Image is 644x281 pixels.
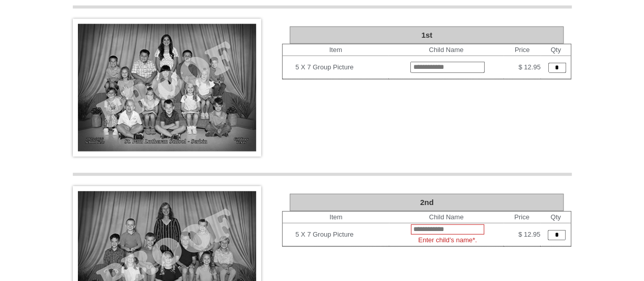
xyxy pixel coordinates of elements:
[503,56,540,79] td: $ 12.95
[283,212,389,223] th: Item
[295,59,388,75] td: 5 X 7 Group Picture
[541,44,571,56] th: Qty
[290,27,564,44] div: 1st
[389,212,503,223] th: Child Name
[418,236,477,244] span: Enter child’s name .
[503,44,540,56] th: Price
[73,19,261,157] img: 1st
[295,226,389,243] td: 5 X 7 Group Picture
[283,44,388,56] th: Item
[503,212,541,223] th: Price
[503,223,541,246] td: $ 12.95
[290,194,564,211] div: 2nd
[540,212,571,223] th: Qty
[388,44,503,56] th: Child Name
